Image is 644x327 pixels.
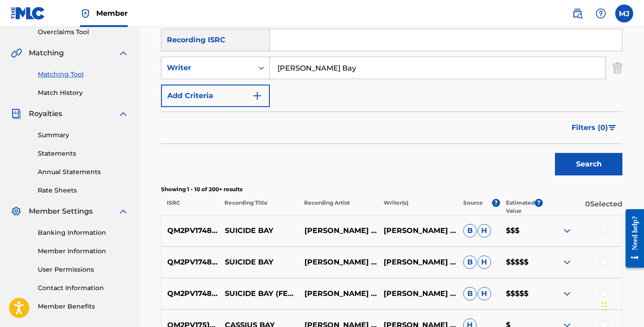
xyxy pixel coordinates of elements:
img: 9d2ae6d4665cec9f34b9.svg [252,90,263,101]
div: Drag [602,293,607,320]
p: Estimated Value [506,199,535,215]
span: Royalties [29,108,62,119]
p: $$$ [500,225,542,236]
img: help [595,8,606,19]
p: QM2PV1748465 [161,225,219,236]
button: Filters (0) [566,116,622,139]
span: Filters ( 0 ) [572,122,608,133]
a: Member Information [38,246,129,256]
img: MLC Logo [11,7,45,20]
div: Help [592,4,610,22]
a: Member Benefits [38,302,129,311]
a: Rate Sheets [38,186,129,195]
a: Statements [38,149,129,158]
p: [PERSON_NAME] BAY,$UICIDEBOY$ [298,257,378,268]
p: SUICIDE BAY [219,257,299,268]
p: $$$$$ [500,288,542,299]
a: Match History [38,88,129,98]
p: Writer(s) [378,199,457,215]
p: $$$$$ [500,257,542,268]
span: H [478,255,491,269]
span: Member [96,8,128,18]
button: Search [555,153,622,175]
img: Matching [11,48,22,58]
img: search [572,8,583,19]
img: Delete Criterion [613,57,622,79]
img: Royalties [11,108,22,119]
span: ? [492,199,500,207]
span: H [478,287,491,300]
span: Member Settings [29,206,93,217]
img: expand [118,206,129,217]
div: User Menu [615,4,633,22]
p: SUICIDE BAY (FEAT. $UICIDEBOY$) [219,288,299,299]
p: Recording Artist [298,199,378,215]
a: Annual Statements [38,167,129,177]
p: SUICIDE BAY [219,225,299,236]
p: [PERSON_NAME] BAY [378,257,457,268]
img: expand [562,225,572,236]
iframe: Chat Widget [599,284,644,327]
span: B [463,287,477,300]
p: [PERSON_NAME] BAY [298,288,378,299]
p: [PERSON_NAME] BAY [298,225,378,236]
form: Search Form [161,1,622,180]
p: 0 Selected [543,199,622,215]
img: expand [562,257,572,268]
span: Matching [29,48,64,58]
img: expand [562,288,572,299]
a: Banking Information [38,228,129,237]
a: Contact Information [38,283,129,293]
img: expand [118,108,129,119]
span: B [463,255,477,269]
img: Top Rightsholder [80,8,91,19]
a: Overclaims Tool [38,27,129,37]
a: User Permissions [38,265,129,274]
div: Writer [167,63,248,73]
p: Source [463,199,483,215]
span: ? [535,199,543,207]
p: Showing 1 - 10 of 200+ results [161,185,622,193]
span: B [463,224,477,237]
p: Recording Title [219,199,298,215]
a: Public Search [568,4,586,22]
a: Summary [38,130,129,140]
p: QM2PV1748465 [161,257,219,268]
img: Member Settings [11,206,22,217]
a: Matching Tool [38,70,129,79]
p: QM2PV1748465 [161,288,219,299]
button: Add Criteria [161,85,270,107]
p: [PERSON_NAME] BAY [378,288,457,299]
span: H [478,224,491,237]
img: filter [608,125,616,130]
img: expand [118,48,129,58]
iframe: Resource Center [619,200,644,277]
p: [PERSON_NAME] BAY [378,225,457,236]
p: ISRC [161,199,219,215]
